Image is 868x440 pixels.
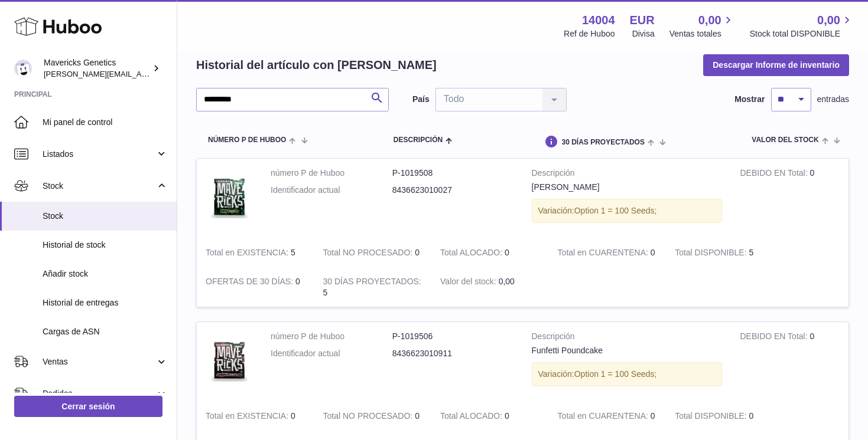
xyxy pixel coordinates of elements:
[43,356,155,367] span: Ventas
[44,69,237,78] span: [PERSON_NAME][EMAIL_ADDRESS][DOMAIN_NAME]
[323,277,421,289] strong: 30 DÍAS PROYECTADOS
[206,411,291,423] strong: Total en EXISTENCIA
[43,268,168,280] span: Añadir stock
[532,168,723,182] strong: Descripción
[558,411,651,423] strong: Total en CUARENTENA
[532,331,723,345] strong: Descripción
[740,331,810,344] strong: DEBIDO EN Total
[392,168,514,179] dd: P-1019508
[574,369,657,379] span: Option 1 = 100 Seeds;
[532,182,723,193] div: [PERSON_NAME]
[698,12,721,28] span: 0,00
[731,159,849,238] td: 0
[675,248,749,260] strong: Total DISPONIBLE
[271,331,392,342] dt: número P de Huboo
[558,248,651,260] strong: Total en CUARENTENA
[314,267,432,307] td: 5
[412,94,430,105] label: País
[197,267,314,307] td: 0
[431,238,549,267] td: 0
[43,180,155,192] span: Stock
[440,277,499,289] strong: Valor del stock
[731,322,849,402] td: 0
[630,12,655,28] strong: EUR
[197,238,314,267] td: 5
[271,168,392,179] dt: número P de Huboo
[43,239,168,251] span: Historial de stock
[14,60,32,77] img: pablo@mavericksgenetics.com
[208,136,286,144] span: número P de Huboo
[582,12,615,28] strong: 14004
[323,411,415,423] strong: Total NO PROCESADO
[392,331,514,342] dd: P-1019506
[271,185,392,196] dt: Identificador actual
[43,326,168,337] span: Cargas de ASN
[43,211,168,222] span: Stock
[574,206,657,215] span: Option 1 = 100 Seeds;
[206,331,253,390] img: product image
[750,28,854,40] span: Stock total DISPONIBLE
[703,54,849,75] button: Descargar Informe de inventario
[752,136,818,144] span: Valor del stock
[734,94,765,105] label: Mostrar
[532,199,723,223] div: Variación:
[561,139,644,146] span: 30 DÍAS PROYECTADOS
[740,168,810,180] strong: DEBIDO EN Total
[666,402,784,431] td: 0
[817,12,840,28] span: 0,00
[392,348,514,359] dd: 8436623010911
[499,277,515,286] span: 0,00
[206,277,295,289] strong: OFERTAS DE 30 DÍAS
[392,185,514,196] dd: 8436623010027
[43,117,168,128] span: Mi panel de control
[750,12,854,40] a: 0,00 Stock total DISPONIBLE
[532,362,723,386] div: Variación:
[314,238,432,267] td: 0
[817,94,849,105] span: entradas
[196,57,437,73] h2: Historial del artículo con [PERSON_NAME]
[197,402,314,431] td: 0
[632,28,655,40] div: Divisa
[43,297,168,308] span: Historial de entregas
[431,402,549,431] td: 0
[669,12,735,40] a: 0,00 Ventas totales
[532,345,723,356] div: Funfetti Poundcake
[314,402,432,431] td: 0
[669,28,735,40] span: Ventas totales
[651,248,655,257] span: 0
[440,248,505,260] strong: Total ALOCADO
[440,411,505,423] strong: Total ALOCADO
[14,396,162,417] a: Cerrar sesión
[206,248,291,260] strong: Total en EXISTENCIA
[666,238,784,267] td: 5
[206,168,253,226] img: product image
[44,57,150,80] div: Mavericks Genetics
[43,149,155,160] span: Listados
[323,248,415,260] strong: Total NO PROCESADO
[564,28,615,40] div: Ref de Huboo
[43,388,155,399] span: Pedidos
[394,136,443,144] span: Descripción
[651,411,655,421] span: 0
[675,411,749,423] strong: Total DISPONIBLE
[271,348,392,359] dt: Identificador actual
